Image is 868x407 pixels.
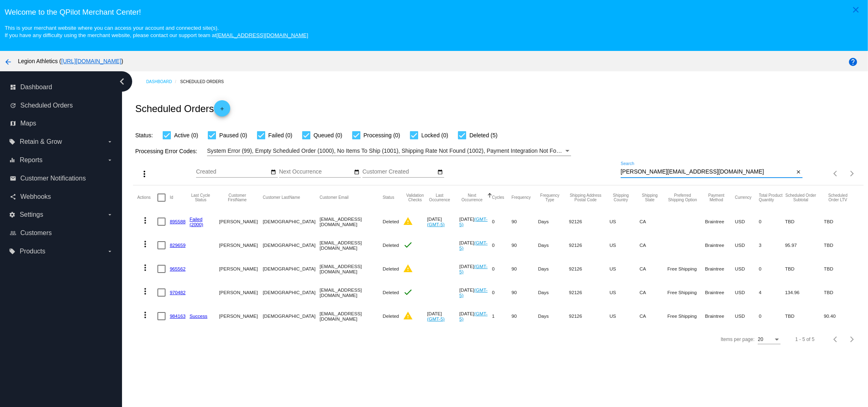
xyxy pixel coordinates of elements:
[427,222,445,227] a: (GMT-5)
[263,233,320,257] mat-cell: [DEMOGRAPHIC_DATA]
[270,169,276,176] mat-icon: date_range
[705,193,728,202] button: Change sorting for PaymentMethod.Type
[735,233,759,257] mat-cell: USD
[403,311,413,321] mat-icon: warning
[569,210,610,233] mat-cell: 92126
[512,257,538,281] mat-cell: 90
[219,210,263,233] mat-cell: [PERSON_NAME]
[735,257,759,281] mat-cell: USD
[569,281,610,304] mat-cell: 92126
[9,211,15,218] i: settings
[140,310,150,320] mat-icon: more_vert
[512,233,538,257] mat-cell: 90
[610,233,640,257] mat-cell: US
[538,210,569,233] mat-cell: Days
[667,257,705,281] mat-cell: Free Shipping
[639,281,667,304] mat-cell: CA
[383,290,399,295] span: Deleted
[785,281,824,304] mat-cell: 134.96
[735,195,752,200] button: Change sorting for CurrencyIso
[364,130,400,140] span: Processing (0)
[828,331,844,348] button: Previous page
[427,210,459,233] mat-cell: [DATE]
[10,81,113,94] a: dashboard Dashboard
[20,102,73,109] span: Scheduled Orders
[10,172,113,185] a: email Customer Notifications
[207,146,571,156] mat-select: Filter by Processing Error Codes
[403,185,427,210] mat-header-cell: Validation Checks
[20,156,42,164] span: Reports
[403,287,413,297] mat-icon: check
[421,130,448,140] span: Locked (0)
[320,304,383,328] mat-cell: [EMAIL_ADDRESS][DOMAIN_NAME]
[20,175,86,182] span: Customer Notifications
[569,233,610,257] mat-cell: 92126
[759,281,785,304] mat-cell: 4
[140,263,150,273] mat-icon: more_vert
[320,210,383,233] mat-cell: [EMAIL_ADDRESS][DOMAIN_NAME]
[170,195,173,200] button: Change sorting for Id
[459,287,487,298] a: (GMT-5)
[61,58,122,64] a: [URL][DOMAIN_NAME]
[174,130,198,140] span: Active (0)
[795,337,814,342] div: 1 - 5 of 5
[20,84,52,91] span: Dashboard
[20,211,43,218] span: Settings
[824,233,859,257] mat-cell: TBD
[759,210,785,233] mat-cell: 0
[170,266,185,271] a: 965562
[107,248,113,255] i: arrow_drop_down
[427,193,452,202] button: Change sorting for LastOccurrenceUtc
[459,304,492,328] mat-cell: [DATE]
[279,169,352,175] input: Next Occurrence
[20,120,36,127] span: Maps
[824,281,859,304] mat-cell: TBD
[140,169,149,179] mat-icon: more_vert
[170,219,185,224] a: 895588
[135,148,197,154] span: Processing Error Codes:
[610,193,632,202] button: Change sorting for ShippingCountry
[538,304,569,328] mat-cell: Days
[639,210,667,233] mat-cell: CA
[263,281,320,304] mat-cell: [DEMOGRAPHIC_DATA]
[796,169,801,176] mat-icon: close
[20,229,52,237] span: Customers
[459,257,492,281] mat-cell: [DATE]
[170,290,185,295] a: 970482
[459,281,492,304] mat-cell: [DATE]
[9,248,15,255] i: local_offer
[667,193,698,202] button: Change sorting for PreferredShippingOption
[354,169,360,176] mat-icon: date_range
[219,130,247,140] span: Paused (0)
[116,75,129,88] i: chevron_left
[538,193,562,202] button: Change sorting for FrequencyType
[610,210,640,233] mat-cell: US
[758,337,781,343] mat-select: Items per page:
[263,210,320,233] mat-cell: [DEMOGRAPHIC_DATA]
[383,195,394,200] button: Change sorting for Status
[216,32,308,38] a: [EMAIL_ADDRESS][DOMAIN_NAME]
[705,233,735,257] mat-cell: Braintree
[569,257,610,281] mat-cell: 92126
[459,210,492,233] mat-cell: [DATE]
[219,257,263,281] mat-cell: [PERSON_NAME]
[639,257,667,281] mat-cell: CA
[492,281,512,304] mat-cell: 0
[10,190,113,203] a: share Webhooks
[828,165,844,182] button: Previous page
[107,211,113,218] i: arrow_drop_down
[794,168,803,176] button: Clear
[10,230,16,236] i: people_outline
[759,257,785,281] mat-cell: 0
[538,257,569,281] mat-cell: Days
[170,242,185,248] a: 829659
[824,257,859,281] mat-cell: TBD
[314,130,342,140] span: Queued (0)
[735,304,759,328] mat-cell: USD
[848,57,858,67] mat-icon: help
[135,132,153,139] span: Status:
[268,130,292,140] span: Failed (0)
[785,193,816,202] button: Change sorting for Subtotal
[320,257,383,281] mat-cell: [EMAIL_ADDRESS][DOMAIN_NAME]
[844,331,860,348] button: Next page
